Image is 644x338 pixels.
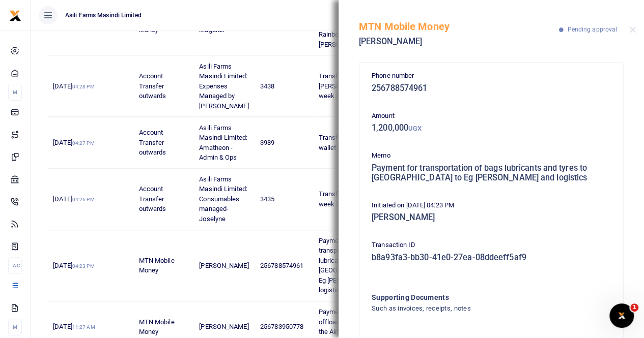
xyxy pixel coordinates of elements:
[9,10,21,22] img: logo-small
[319,1,385,48] span: Facilitation for Transportation Official Trips Official Visits Rainbow 2 [PERSON_NAME]
[319,72,390,100] span: Transfer to [PERSON_NAME] budget week 38
[359,37,559,47] h5: [PERSON_NAME]
[139,257,175,274] span: MTN Mobile Money
[199,323,248,330] span: [PERSON_NAME]
[8,84,22,101] li: M
[372,71,611,81] p: Phone number
[8,257,22,274] li: Ac
[53,262,94,269] span: [DATE]
[139,72,166,100] span: Account Transfer outwards
[72,197,95,202] small: 04:26 PM
[372,253,611,263] h5: b8a93fa3-bb30-41e0-27ea-08ddeeff5af9
[408,125,422,132] small: UGX
[372,212,611,223] h5: [PERSON_NAME]
[53,82,94,90] span: [DATE]
[319,134,384,151] span: Transfer to Amatheon wallet budget week 38
[260,262,303,269] span: 256788574961
[72,84,95,89] small: 04:28 PM
[630,303,638,312] span: 1
[139,185,166,212] span: Account Transfer outwards
[260,139,274,146] span: 3989
[72,324,95,330] small: 11:27 AM
[9,11,21,19] a: logo-small logo-large logo-large
[372,240,611,251] p: Transaction ID
[372,83,611,94] h5: 256788574961
[72,263,95,269] small: 04:23 PM
[53,195,94,203] span: [DATE]
[260,195,274,203] span: 3435
[372,150,611,161] p: Memo
[359,20,559,33] h5: MTN Mobile Money
[199,16,231,34] span: Johnfisher Muganzi
[8,319,22,335] li: M
[260,82,274,90] span: 3438
[629,26,636,33] button: Close
[199,124,247,162] span: Asili Farms Masindi Limited: Amatheon - Admin & Ops
[567,26,617,33] span: Pending approval
[372,163,611,183] h5: Payment for transportation of bags lubricants and tyres to [GEOGRAPHIC_DATA] to Eg [PERSON_NAME] ...
[609,303,634,328] iframe: Intercom live chat
[72,140,95,146] small: 04:27 PM
[372,303,570,314] h4: Such as invoices, receipts, notes
[61,11,146,20] span: Asili Farms Masindi Limited
[139,16,175,34] span: MTN Mobile Money
[139,129,166,156] span: Account Transfer outwards
[372,111,611,121] p: Amount
[199,175,247,223] span: Asili Farms Masindi Limited: Consumables managed-Joselyne
[372,292,570,303] h4: Supporting Documents
[260,323,303,330] span: 256783950778
[199,63,248,110] span: Asili Farms Masindi Limited: Expenses Managed by [PERSON_NAME]
[319,190,382,208] span: Transfer to Ops xente week 38
[53,139,94,146] span: [DATE]
[319,237,389,294] span: Payment for transportation of bags lubricants and tyres to [GEOGRAPHIC_DATA] to Eg [PERSON_NAME] ...
[53,323,95,330] span: [DATE]
[199,262,248,269] span: [PERSON_NAME]
[372,123,611,133] h5: 1,200,000
[139,318,175,336] span: MTN Mobile Money
[372,200,611,211] p: Initiated on [DATE] 04:23 PM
